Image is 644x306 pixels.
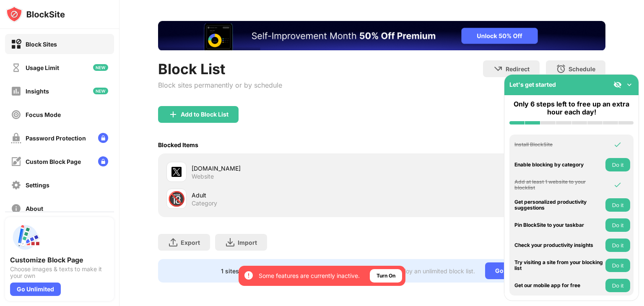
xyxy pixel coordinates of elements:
[10,222,40,252] img: push-custom-page.svg
[613,181,622,189] img: omni-check.svg
[605,239,630,252] button: Do it
[26,158,81,165] div: Custom Block Page
[11,203,21,214] img: about-off.svg
[514,162,603,168] div: Enable blocking by category
[569,65,595,73] div: Schedule
[26,88,49,95] div: Insights
[514,179,603,191] div: Add at least 1 website to your blocklist
[10,283,61,296] div: Go Unlimited
[26,205,43,212] div: About
[613,140,622,149] img: omni-check.svg
[181,239,200,246] div: Export
[192,173,214,180] div: Website
[605,218,630,232] button: Do it
[192,191,382,200] div: Adult
[26,111,61,118] div: Focus Mode
[158,60,282,78] div: Block List
[377,272,395,280] div: Turn On
[514,259,603,272] div: Try visiting a site from your blocking list
[11,39,21,49] img: block-on.svg
[26,64,59,71] div: Usage Limit
[605,158,630,171] button: Do it
[181,111,229,118] div: Add to Block List
[238,239,257,246] div: Import
[171,167,182,177] img: favicons
[11,62,21,73] img: time-usage-off.svg
[506,65,530,73] div: Redirect
[192,200,217,207] div: Category
[514,283,603,288] div: Get our mobile app for free
[605,279,630,292] button: Do it
[221,267,319,275] div: 1 sites left to add to your block list.
[509,81,556,88] div: Let's get started
[93,88,108,94] img: new-icon.svg
[11,156,21,167] img: customize-block-page-off.svg
[625,80,634,89] img: omni-setup-toggle.svg
[514,222,603,228] div: Pin BlockSite to your taskbar
[93,64,108,71] img: new-icon.svg
[11,109,21,120] img: focus-off.svg
[26,135,86,142] div: Password Protection
[192,164,382,173] div: [DOMAIN_NAME]
[26,182,49,189] div: Settings
[244,270,254,280] img: error-circle-white.svg
[158,141,198,148] div: Blocked Items
[98,156,108,166] img: lock-menu.svg
[98,133,108,143] img: lock-menu.svg
[11,86,21,96] img: insights-off.svg
[11,180,21,190] img: settings-off.svg
[158,81,282,89] div: Block sites permanently or by schedule
[605,198,630,212] button: Do it
[168,190,185,207] div: 🔞
[605,259,630,272] button: Do it
[11,133,21,143] img: password-protection-off.svg
[10,266,109,279] div: Choose images & texts to make it your own
[26,41,57,48] div: Block Sites
[6,6,65,23] img: logo-blocksite.svg
[259,272,360,280] div: Some features are currently inactive.
[613,80,622,89] img: eye-not-visible.svg
[514,199,603,211] div: Get personalized productivity suggestions
[10,256,109,264] div: Customize Block Page
[514,142,603,148] div: Install BlockSite
[485,262,543,279] div: Go Unlimited
[514,242,603,248] div: Check your productivity insights
[158,21,605,50] iframe: Banner
[509,100,634,116] div: Only 6 steps left to free up an extra hour each day!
